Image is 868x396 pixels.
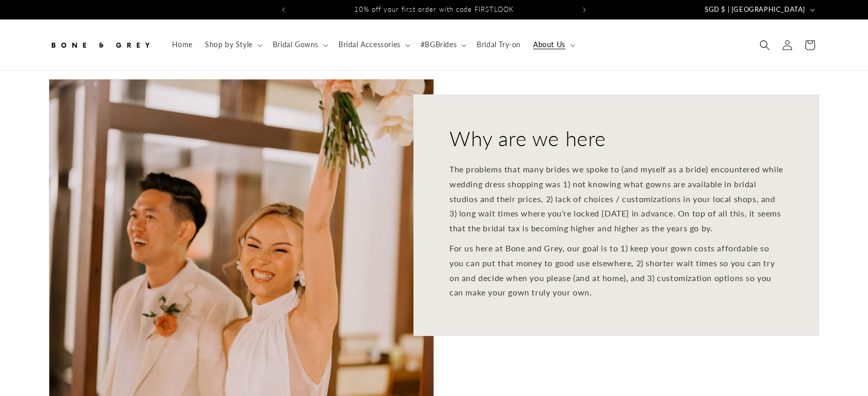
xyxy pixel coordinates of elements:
h2: Why are we here [449,125,606,152]
span: #BGBrides [421,40,457,49]
a: Home [166,34,199,55]
img: Bone and Grey Bridal [49,34,152,56]
summary: About Us [527,34,579,55]
summary: Shop by Style [199,34,267,55]
summary: Search [753,34,776,56]
span: Bridal Try-on [477,40,521,49]
span: 10% off your first order with code FIRSTLOOK [354,5,514,13]
p: The problems that many brides we spoke to (and myself as a bride) encountered while wedding dress... [449,162,783,236]
span: Bridal Accessories [338,40,401,49]
summary: #BGBrides [414,34,470,55]
summary: Bridal Accessories [332,34,414,55]
a: Bridal Try-on [470,34,527,55]
span: SGD $ | [GEOGRAPHIC_DATA] [705,5,805,15]
span: Bridal Gowns [273,40,318,49]
summary: Bridal Gowns [267,34,332,55]
p: For us here at Bone and Grey, our goal is to 1) keep your gown costs affordable so you can put th... [449,241,783,300]
span: About Us [533,40,565,49]
span: Shop by Style [205,40,253,49]
a: Bone and Grey Bridal [45,30,156,60]
span: Home [172,40,193,49]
